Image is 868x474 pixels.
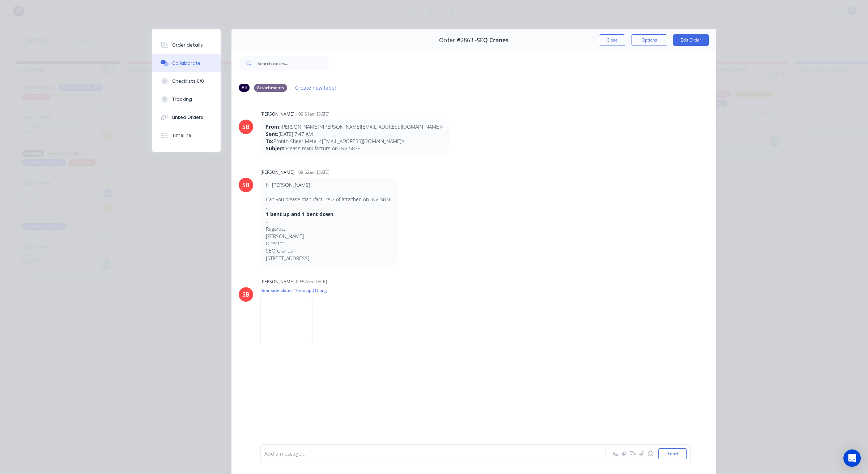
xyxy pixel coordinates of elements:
[266,247,392,262] p: SEQ Cranes [STREET_ADDRESS]
[266,211,333,217] strong: 1 bent up and 1 bent down
[172,42,203,48] div: Order details
[266,189,392,196] p: .
[266,123,443,152] p: [PERSON_NAME] <[PERSON_NAME][EMAIL_ADDRESS][DOMAIN_NAME]> [DATE] 7:47 AM Pronto Sheet Metal <[EMA...
[260,279,294,285] div: [PERSON_NAME]
[658,448,687,459] button: Send
[260,111,294,117] div: [PERSON_NAME]
[258,56,329,70] input: Search notes...
[266,240,392,247] p: Director
[239,84,250,92] div: All
[152,72,221,90] button: Checklists 0/0
[296,279,327,285] div: 09:52am [DATE]
[646,449,655,458] button: ☺
[266,123,281,130] strong: From:
[260,287,327,293] p: Rear side plates 10mm.ipt(1).png
[152,126,221,145] button: Timeline
[266,218,267,225] strong: .
[242,122,250,131] div: SB
[152,36,221,54] button: Order details
[254,84,287,92] div: Attachments
[266,196,392,203] p: Can you please manufacture 2 of attached on INV-5838
[439,37,477,44] span: Order #2863 -
[266,138,273,145] strong: To:
[266,130,278,137] strong: Sent:
[843,449,861,467] div: Open Intercom Messenger
[260,169,294,176] div: [PERSON_NAME]
[172,96,192,103] div: Tracking
[172,114,203,121] div: Linked Orders
[266,181,392,189] p: Hi [PERSON_NAME]
[599,34,625,46] button: Close
[172,132,191,139] div: Timeline
[152,108,221,126] button: Linked Orders
[152,90,221,108] button: Tracking
[266,225,392,233] p: Regards,
[242,290,250,299] div: SB
[242,181,250,189] div: SB
[266,145,286,152] strong: Subject:
[296,111,329,117] div: - 09:51am [DATE]
[152,54,221,72] button: Collaborate
[611,449,620,458] button: Aa
[296,169,329,176] div: - 09:52am [DATE]
[292,83,340,92] button: Create new label
[477,37,509,44] span: SEQ Cranes
[266,203,392,211] p: .
[673,34,709,46] button: Edit Order
[266,233,392,240] p: [PERSON_NAME]
[172,78,204,85] div: Checklists 0/0
[620,449,629,458] button: @
[631,34,667,46] button: Options
[172,60,201,66] div: Collaborate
